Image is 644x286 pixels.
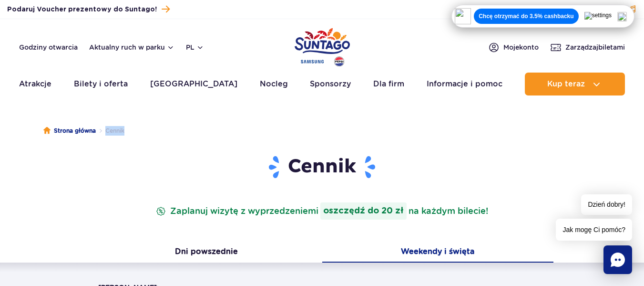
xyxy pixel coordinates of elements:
a: [GEOGRAPHIC_DATA] [150,73,237,95]
a: Sponsorzy [310,73,351,95]
p: Zaplanuj wizytę z wyprzedzeniem na każdym bilecie! [154,202,490,220]
li: Cennik [96,126,124,136]
span: Jak mogę Ci pomóc? [556,219,632,241]
span: Kup teraz [547,80,585,88]
a: Strona główna [43,126,96,136]
button: Kup teraz [525,73,625,95]
span: Moje konto [503,42,539,52]
a: Informacje i pomoc [427,73,502,95]
span: Zarządzaj biletami [565,42,625,52]
h1: Cennik [98,155,546,180]
a: Zarządzajbiletami [550,42,625,53]
a: Nocleg [260,73,288,95]
span: Dzień dobry! [581,194,632,215]
a: Atrakcje [19,73,51,95]
a: Mojekonto [488,42,539,53]
strong: oszczędź do 20 zł [320,202,407,220]
a: Park of Poland [295,24,350,68]
button: Aktualny ruch w parku [89,43,174,51]
a: Podaruj Voucher prezentowy do Suntago! [7,3,170,16]
div: Chat [603,245,632,274]
a: Dla firm [373,73,404,95]
button: pl [186,42,204,52]
button: Weekendy i święta [322,243,553,263]
span: Podaruj Voucher prezentowy do Suntago! [7,5,157,14]
a: Bilety i oferta [74,73,128,95]
a: Godziny otwarcia [19,42,78,52]
button: Dni powszednie [91,243,322,263]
